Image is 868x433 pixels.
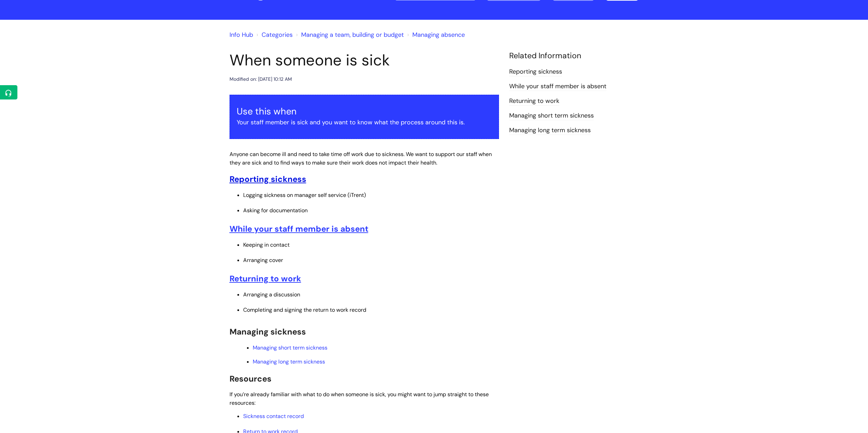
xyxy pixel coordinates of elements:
[253,344,327,351] a: Managing short term sickness
[509,82,606,91] a: While‌ ‌your‌ ‌staff‌ ‌member‌ ‌is‌ ‌absent‌
[509,51,639,61] h4: Related Information
[243,413,304,420] a: Sickness contact record
[230,391,489,406] span: If you’re already familiar with what to do when someone is sick, you might want to jump straight ...
[237,117,492,128] p: Your staff member is sick and you want to know what the process around this is.
[253,358,325,365] a: Managing long term sickness
[509,111,594,120] a: Managing short term sickness
[509,126,591,135] a: Managing long term sickness
[230,373,271,384] span: Resources
[406,29,465,40] li: Managing absence
[243,191,366,199] span: Logging sickness on manager self service (iTrent)
[509,67,562,76] a: Reporting sickness
[243,207,308,214] span: Asking for documentation
[301,31,404,39] a: Managing a team, building or budget
[262,31,293,39] a: Categories
[230,51,499,69] h1: When someone is sick
[255,29,293,40] li: Solution home
[243,241,290,248] span: Keeping in contact
[243,306,366,313] span: Completing and signing the return to work record
[230,273,301,284] a: Returning to work
[230,75,292,83] div: Modified on: [DATE] 10:12 AM
[243,257,283,264] span: Arranging cover
[509,97,559,106] a: Returning to work
[243,291,300,298] span: Arranging a discussion
[230,151,492,166] span: Anyone can become ill and need to take time off work due to sickness. We want to support our staf...
[230,174,306,184] a: Reporting sickness
[230,31,253,39] a: Info Hub
[230,326,306,337] span: Managing sickness
[412,31,465,39] a: Managing absence
[237,106,492,117] h3: Use this when
[230,223,368,234] a: While your staff member is absent
[294,29,404,40] li: Managing a team, building or budget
